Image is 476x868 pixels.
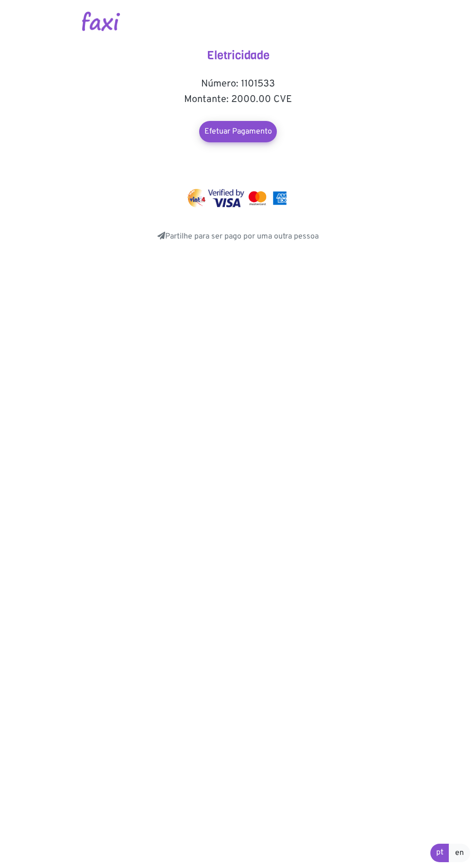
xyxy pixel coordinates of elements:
[246,189,269,207] img: mastercard
[157,232,319,241] a: Partilhe para ser pago por uma outra pessoa
[199,121,277,142] a: Efetuar Pagamento
[187,189,206,207] img: vinti4
[141,94,335,105] h5: Montante: 2000.00 CVE
[449,844,470,862] a: en
[430,844,449,862] a: pt
[271,189,289,207] img: mastercard
[208,189,244,207] img: visa
[141,78,335,90] h5: Número: 1101533
[141,49,335,63] h4: Eletricidade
